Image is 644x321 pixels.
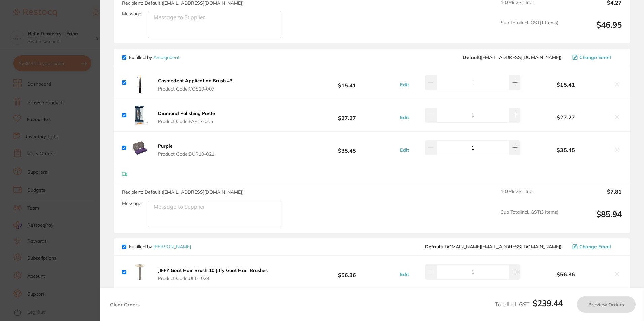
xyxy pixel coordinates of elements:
img: dDIxdXl3aQ [129,104,151,126]
button: Preview Orders [577,296,636,313]
span: Product Code: COS10-007 [158,86,232,92]
span: Product Code: ULT-1029 [158,276,268,281]
span: customer.care@henryschein.com.au [425,244,561,249]
button: Edit [398,82,411,88]
button: Diamond Polishing Paste Product Code:FAP17-005 [156,110,217,124]
span: Total Incl. GST [495,301,563,308]
b: Cosmedent Application Brush #3 [158,78,232,84]
b: JIFFY Goat Hair Brush 10 Jiffy Goat Hair Brushes [158,267,268,273]
span: Change Email [579,55,611,60]
img: YTVvYXA4OQ [129,137,151,158]
b: $56.36 [522,271,610,277]
span: Change Email [579,244,611,249]
span: 10.0 % GST Incl. [501,189,558,204]
span: Product Code: BUR10-021 [158,151,214,157]
span: Product Code: FAP17-005 [158,119,215,124]
b: Purple [158,143,173,149]
button: Edit [398,114,411,120]
b: $15.41 [522,82,610,88]
button: Change Email [570,54,622,60]
button: Change Email [570,244,622,250]
b: $239.44 [533,298,563,308]
img: aGlodmYzeA [129,261,151,283]
a: [PERSON_NAME] [153,244,191,250]
button: JIFFY Goat Hair Brush 10 Jiffy Goat Hair Brushes Product Code:ULT-1029 [156,267,270,281]
output: $85.94 [564,209,622,228]
button: Purple Product Code:BUR10-021 [156,143,216,157]
b: $35.45 [297,142,397,154]
img: OGV3bno1Yw [129,72,151,93]
button: Clear Orders [108,296,142,313]
b: Default [463,54,480,60]
button: Cosmedent Application Brush #3 Product Code:COS10-007 [156,78,234,92]
b: $35.45 [522,147,610,153]
b: Default [425,244,442,250]
b: $27.27 [522,114,610,120]
a: Amalgadent [153,54,180,60]
span: Sub Total Incl. GST ( 3 Items) [501,209,558,228]
b: Diamond Polishing Paste [158,110,215,116]
output: $7.81 [564,189,622,204]
label: Message: [122,11,142,17]
output: $46.95 [564,20,622,38]
b: $27.27 [297,109,397,121]
p: Fulfilled by [129,244,191,249]
b: $15.41 [297,76,397,89]
span: info@amalgadent.com.au [463,55,561,60]
span: Recipient: Default ( [EMAIL_ADDRESS][DOMAIN_NAME] ) [122,189,244,195]
span: Sub Total Incl. GST ( 1 Items) [501,20,558,38]
b: $56.36 [297,266,397,278]
button: Edit [398,147,411,153]
label: Message: [122,201,142,206]
button: Edit [398,271,411,277]
p: Fulfilled by [129,55,180,60]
